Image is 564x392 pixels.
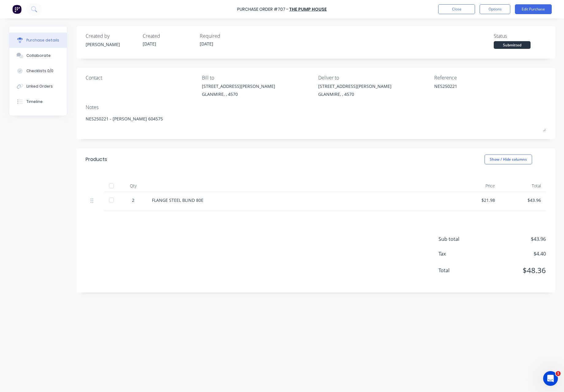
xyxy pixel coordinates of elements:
[237,6,288,13] div: Purchase Order #707 -
[438,4,475,14] button: Close
[86,156,107,163] div: Products
[556,371,561,376] span: 1
[434,83,511,97] textarea: NES250221
[318,91,392,97] div: GLANMIRE, , 4570
[200,32,252,40] div: Required
[26,84,53,89] div: Linked Orders
[119,180,147,192] div: Qty
[9,63,67,79] button: Checklists 0/0
[289,6,327,12] a: The Pump House
[86,112,546,131] textarea: NES250221 - [PERSON_NAME] 604575
[485,250,546,257] span: $4.40
[494,32,546,40] div: Status
[9,48,67,63] button: Collaborate
[9,94,67,109] button: Timeline
[12,5,21,14] img: Factory
[86,41,138,48] div: [PERSON_NAME]
[318,74,430,81] div: Deliver to
[454,180,500,192] div: Price
[494,41,531,49] div: Submitted
[86,32,138,40] div: Created by
[543,371,558,386] iframe: Intercom live chat
[143,32,195,40] div: Created
[202,74,314,81] div: Bill to
[480,4,510,14] button: Options
[434,74,546,81] div: Reference
[86,74,197,81] div: Contact
[124,197,142,203] div: 2
[438,250,485,257] span: Tax
[26,53,51,58] div: Collaborate
[485,155,532,164] button: Show / Hide columns
[438,235,485,243] span: Sub total
[500,180,546,192] div: Total
[438,267,485,274] span: Total
[505,197,541,203] div: $43.96
[515,4,552,14] button: Edit Purchase
[202,83,275,89] div: [STREET_ADDRESS][PERSON_NAME]
[485,235,546,243] span: $43.96
[318,83,392,89] div: [STREET_ADDRESS][PERSON_NAME]
[485,265,546,276] span: $48.36
[9,79,67,94] button: Linked Orders
[26,68,53,74] div: Checklists 0/0
[86,104,546,111] div: Notes
[202,91,275,97] div: GLANMIRE, , 4570
[152,197,449,203] div: FLANGE STEEL BLIND 80E
[26,37,59,43] div: Purchase details
[459,197,495,203] div: $21.98
[9,33,67,48] button: Purchase details
[26,99,43,104] div: Timeline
